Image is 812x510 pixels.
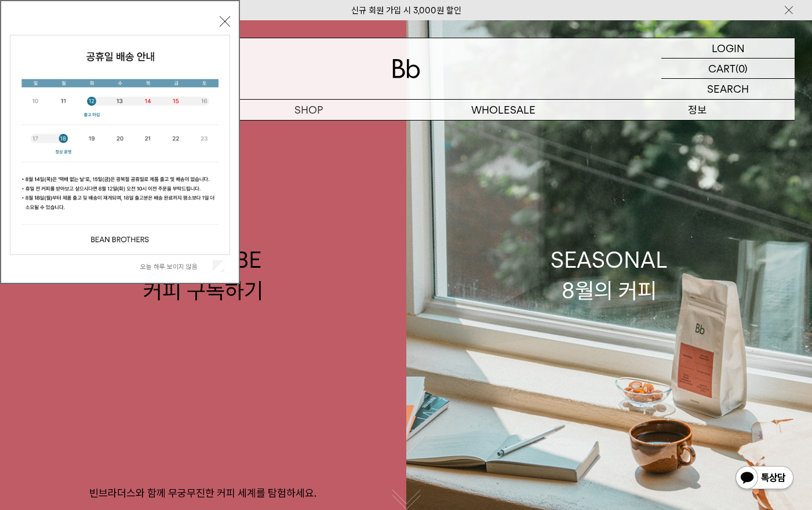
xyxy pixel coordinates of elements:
[220,16,230,27] button: 닫기
[712,38,745,58] p: LOGIN
[735,59,748,78] p: (0)
[707,79,749,99] p: SEARCH
[661,59,795,79] a: CART (0)
[551,245,668,306] div: SEASONAL 8월의 커피
[600,100,795,120] p: 정보
[661,38,795,59] a: LOGIN
[140,263,210,271] label: 오늘 하루 보이지 않음
[734,465,795,493] img: 카카오톡 채널 1:1 채팅 버튼
[10,35,230,254] img: cb63d4bbb2e6550c365f227fdc69b27f_113810.jpg
[392,59,420,78] img: 로고
[406,100,600,120] p: WHOLESALE
[708,59,735,78] p: CART
[212,100,406,120] a: SHOP
[351,5,461,16] a: 신규 회원 가입 시 3,000원 할인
